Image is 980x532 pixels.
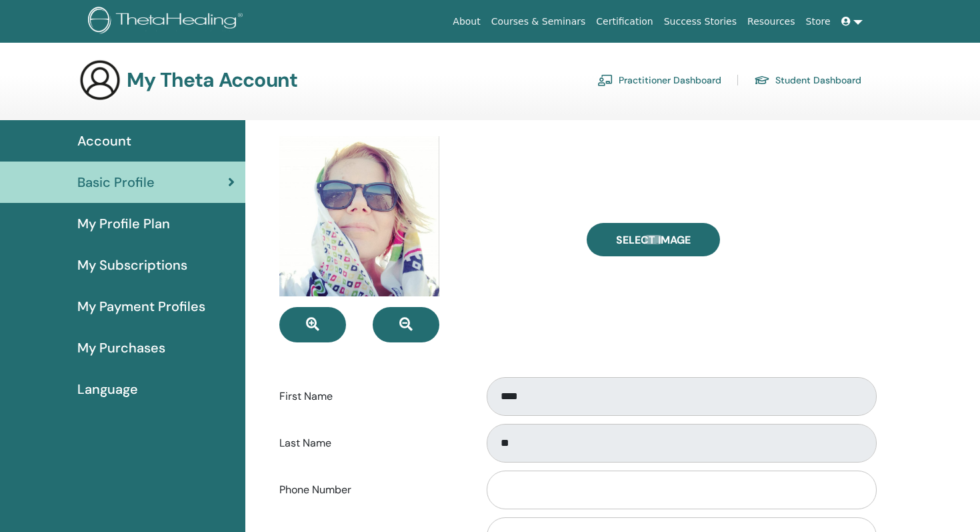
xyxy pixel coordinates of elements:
a: Practitioner Dashboard [597,69,721,91]
a: About [447,9,485,34]
h3: My Theta Account [127,68,297,92]
label: Phone Number [269,477,474,503]
img: default.jpg [279,136,439,296]
label: Last Name [269,431,474,456]
span: Language [77,379,138,399]
a: Store [801,9,836,34]
img: chalkboard-teacher.svg [597,74,613,86]
input: Select Image [645,235,662,244]
label: First Name [269,384,474,409]
a: Certification [591,9,658,34]
span: My Subscriptions [77,255,187,275]
a: Student Dashboard [754,69,861,91]
img: graduation-cap.svg [754,75,770,86]
span: My Purchases [77,338,165,358]
a: Courses & Seminars [486,9,591,34]
img: logo.png [88,7,247,37]
span: My Payment Profiles [77,296,205,316]
img: generic-user-icon.jpg [79,59,121,101]
a: Resources [742,9,801,34]
span: Account [77,131,131,151]
span: Basic Profile [77,172,155,192]
a: Success Stories [659,9,742,34]
span: Select Image [616,233,691,247]
span: My Profile Plan [77,214,170,234]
